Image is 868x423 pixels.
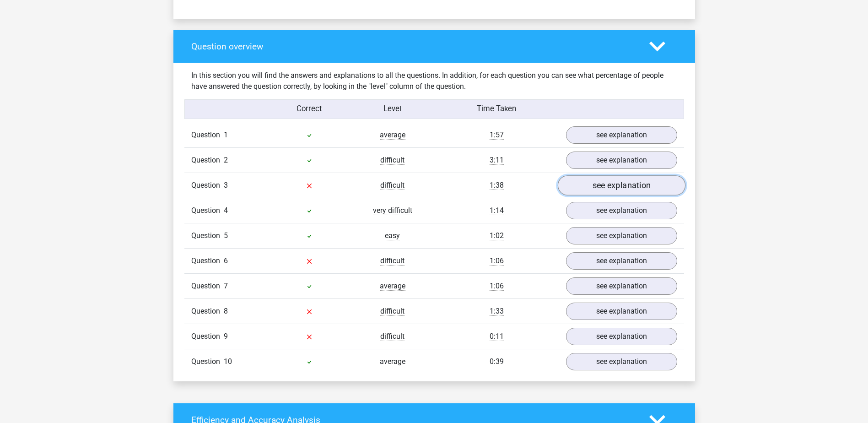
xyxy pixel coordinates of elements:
a: see explanation [566,303,677,320]
span: Question [191,255,224,266]
h4: Question overview [191,41,636,52]
a: see explanation [566,353,677,370]
span: 0:39 [490,357,504,366]
a: see explanation [566,227,677,244]
span: Question [191,306,224,317]
span: 10 [224,357,232,366]
span: Question [191,331,224,342]
a: see explanation [566,277,677,295]
span: 0:11 [490,332,504,341]
span: 5 [224,231,228,240]
span: 1:06 [490,256,504,266]
span: difficult [380,156,404,165]
span: difficult [380,181,404,190]
span: 1 [224,130,228,139]
span: Question [191,356,224,367]
a: see explanation [566,202,677,219]
span: 3:11 [490,156,504,165]
span: 1:38 [490,181,504,190]
a: see explanation [566,126,677,144]
span: difficult [380,307,404,316]
div: Correct [268,103,351,115]
span: 3 [224,181,228,190]
span: 1:06 [490,282,504,291]
span: Question [191,281,224,292]
span: Question [191,130,224,141]
div: In this section you will find the answers and explanations to all the questions. In addition, for... [184,70,684,92]
span: 1:14 [490,206,504,215]
span: difficult [380,332,404,341]
div: Time Taken [434,103,559,115]
span: Question [191,230,224,241]
span: Question [191,155,224,166]
a: see explanation [566,328,677,345]
a: see explanation [566,152,677,169]
span: 1:57 [490,130,504,140]
span: 7 [224,282,228,290]
span: easy [385,231,400,240]
span: 1:33 [490,307,504,316]
span: 9 [224,332,228,341]
span: 4 [224,206,228,215]
span: Question [191,180,224,191]
div: Level [351,103,434,115]
span: difficult [380,256,404,266]
span: average [380,357,405,366]
span: 1:02 [490,231,504,240]
span: Question [191,205,224,216]
span: 6 [224,256,228,265]
span: 2 [224,156,228,164]
span: average [380,282,405,291]
span: average [380,130,405,140]
span: very difficult [373,206,412,215]
span: 8 [224,307,228,315]
a: see explanation [557,176,685,196]
a: see explanation [566,252,677,270]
